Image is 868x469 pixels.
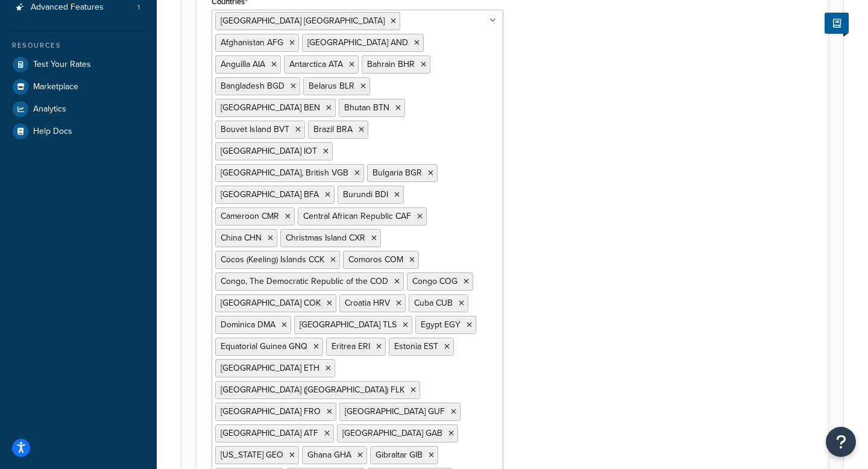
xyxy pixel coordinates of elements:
span: Cameroon CMR [221,210,279,222]
span: Equatorial Guinea GNQ [221,340,307,353]
span: Estonia EST [394,340,438,353]
span: Bhutan BTN [344,101,389,114]
span: Cuba CUB [414,297,453,309]
span: [GEOGRAPHIC_DATA] GAB [342,427,442,439]
span: Bangladesh BGD [221,80,285,92]
div: Resources [9,40,148,51]
span: [GEOGRAPHIC_DATA] COK [221,297,321,309]
span: Bahrain BHR [367,58,415,71]
button: Show Help Docs [825,13,849,34]
span: Help Docs [33,127,72,137]
span: [GEOGRAPHIC_DATA] [GEOGRAPHIC_DATA] [221,14,385,27]
span: Bouvet Island BVT [221,123,289,136]
span: Test Your Rates [33,60,91,70]
span: Croatia HRV [345,297,390,309]
span: [GEOGRAPHIC_DATA] BFA [221,188,319,201]
span: Burundi BDI [343,188,388,201]
span: [US_STATE] GEO [221,449,283,461]
a: Marketplace [9,76,148,98]
span: Bulgaria BGR [373,166,422,179]
span: [GEOGRAPHIC_DATA] TLS [300,318,397,331]
span: Cocos (Keeling) Islands CCK [221,253,324,266]
a: Analytics [9,98,148,120]
span: Anguilla AIA [221,58,265,71]
span: [GEOGRAPHIC_DATA] ([GEOGRAPHIC_DATA]) FLK [221,383,404,396]
span: Gibraltar GIB [376,449,423,461]
span: Congo COG [412,275,458,288]
span: Ghana GHA [307,449,351,461]
span: [GEOGRAPHIC_DATA] FRO [221,405,321,418]
span: [GEOGRAPHIC_DATA] IOT [221,145,317,157]
span: 1 [137,2,140,13]
span: Christmas Island CXR [286,231,365,244]
button: Open Resource Center [826,427,856,457]
span: Brazil BRA [313,123,353,136]
span: [GEOGRAPHIC_DATA] ATF [221,427,318,439]
span: Egypt EGY [421,318,461,331]
span: Congo, The Democratic Republic of the COD [221,275,388,288]
span: Afghanistan AFG [221,36,283,49]
span: Comoros COM [348,253,403,266]
span: [GEOGRAPHIC_DATA] BEN [221,101,320,114]
span: Advanced Features [31,2,104,13]
span: [GEOGRAPHIC_DATA], British VGB [221,166,348,179]
span: Analytics [33,104,66,115]
span: Belarus BLR [309,80,354,92]
span: Antarctica ATA [289,58,343,71]
span: Dominica DMA [221,318,275,331]
span: [GEOGRAPHIC_DATA] ETH [221,362,319,374]
a: Help Docs [9,121,148,142]
span: Marketplace [33,82,78,92]
span: [GEOGRAPHIC_DATA] GUF [345,405,445,418]
span: [GEOGRAPHIC_DATA] AND [307,36,408,49]
span: Central African Republic CAF [303,210,411,222]
span: Eritrea ERI [332,340,370,353]
a: Test Your Rates [9,54,148,75]
span: China CHN [221,231,262,244]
